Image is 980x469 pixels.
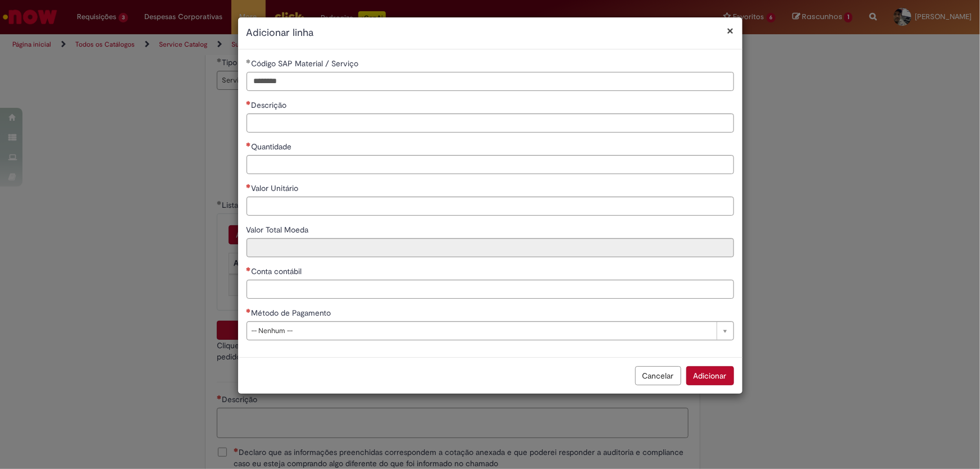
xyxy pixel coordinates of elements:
[247,113,734,133] input: Descrição
[252,58,361,69] span: Código SAP Material / Serviço
[686,366,734,385] button: Adicionar
[247,155,734,174] input: Quantidade
[247,101,252,105] span: Necessários
[635,366,681,385] button: Cancelar
[252,142,294,152] span: Quantidade
[247,26,734,40] h2: Adicionar linha
[247,184,252,188] span: Necessários
[247,308,252,313] span: Necessários
[252,308,334,318] span: Método de Pagamento
[252,266,304,276] span: Conta contábil
[247,267,252,271] span: Necessários
[252,322,711,340] span: -- Nenhum --
[252,100,289,110] span: Descrição
[247,280,734,299] input: Conta contábil
[252,183,301,193] span: Valor Unitário
[247,142,252,147] span: Necessários
[247,238,734,257] input: Valor Total Moeda
[247,59,252,63] span: Obrigatório Preenchido
[727,25,734,37] button: Fechar modal
[247,197,734,216] input: Valor Unitário
[247,72,734,91] input: Código SAP Material / Serviço
[247,225,311,235] span: Somente leitura - Valor Total Moeda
